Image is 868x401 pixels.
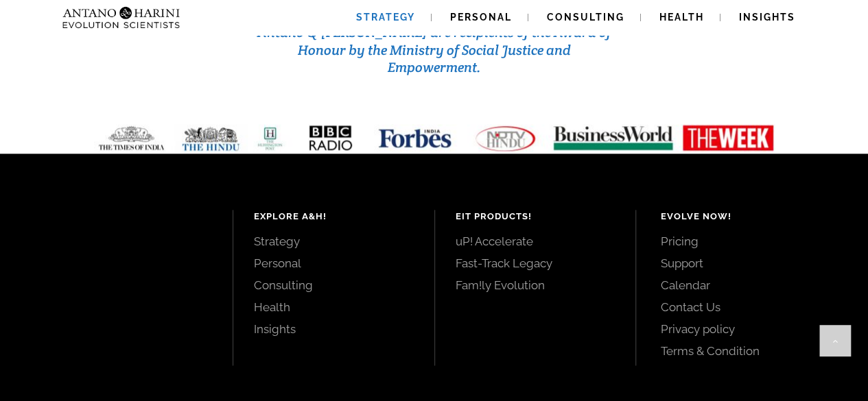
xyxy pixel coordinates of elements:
a: Contact Us [660,300,837,315]
h3: Antano & [PERSON_NAME] are recipients of the Award of Honour by the Ministry of Social Justice an... [253,24,615,77]
a: Strategy [254,234,414,249]
a: Health [254,300,414,315]
span: Strategy [356,12,415,23]
a: Terms & Condition [660,343,837,359]
a: Support [660,256,837,271]
h4: Evolve Now! [660,210,837,223]
a: Calendar [660,278,837,293]
h4: EIT Products! [456,210,615,223]
img: Media-Strip [83,124,786,152]
span: Personal [450,12,512,23]
a: Fam!ly Evolution [456,278,615,293]
span: Health [659,12,704,23]
a: uP! Accelerate [456,234,615,249]
a: Fast-Track Legacy [456,256,615,271]
a: Insights [254,321,414,337]
a: Personal [254,256,414,271]
a: Privacy policy [660,321,837,337]
a: Consulting [254,278,414,293]
span: Consulting [547,12,624,23]
span: Insights [739,12,795,23]
h4: Explore A&H! [254,210,414,223]
a: Pricing [660,234,837,249]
